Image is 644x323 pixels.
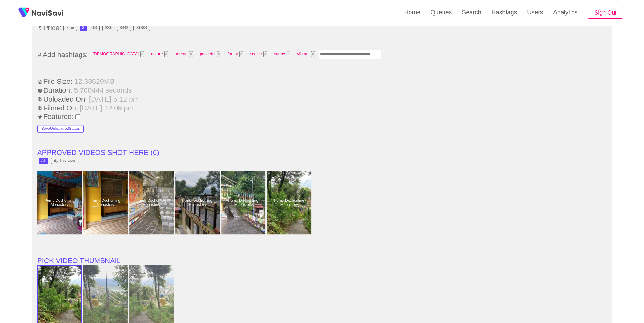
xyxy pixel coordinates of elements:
span: nature [149,49,170,59]
span: Uploaded On: [37,95,88,103]
span: Filmed On: [37,104,79,112]
span: Price: [37,24,62,32]
div: $ [82,26,85,30]
button: Tag at index 2 with value 2289 focussed. Press backspace to remove [189,51,193,57]
span: [DEMOGRAPHIC_DATA] [91,49,146,59]
button: SaveUnfeaturedStatus [37,125,84,133]
button: Tag at index 6 with value 2310 focussed. Press backspace to remove [287,51,290,57]
span: sunny [272,49,292,59]
div: $$$$ [120,26,128,30]
span: 12.38629 MB [74,77,115,86]
span: 5.700444 seconds [73,86,132,95]
button: Tag at index 5 with value 2417 focussed. Press backspace to remove [263,51,267,57]
span: scenic [248,49,269,59]
a: Pema Dechenling MonasteryPema Dechenling Monastery [175,171,221,234]
span: vibrant [295,49,317,59]
a: Pema Dechenling MonasteryPema Dechenling Monastery [221,171,267,234]
li: APPROVED VIDEOS SHOT HERE ( 6 ) [37,148,607,157]
button: Sign Out [588,7,623,19]
button: Tag at index 7 with value 2561 focussed. Press backspace to remove [311,51,315,57]
span: Add hashtags: [42,51,89,59]
div: All [41,159,46,163]
button: Tag at index 0 with value 25581 focussed. Press backspace to remove [140,51,144,57]
span: peaceful [198,49,223,59]
div: $$$$$ [136,26,147,30]
img: fireSpot [16,5,32,21]
button: Tag at index 4 with value 3030 focussed. Press backspace to remove [239,51,243,57]
div: $$$ [105,26,112,30]
input: Enter tag here and press return [318,49,382,59]
li: PICK VIDEO THUMBNAIL [37,257,607,265]
a: Pema Dechenling MonasteryPema Dechenling Monastery [129,171,175,234]
span: serene [173,49,194,59]
button: Tag at index 1 with value 584 focussed. Press backspace to remove [164,51,168,57]
div: By This User [54,159,75,163]
span: [DATE] 12:09 pm [79,104,134,112]
img: fireSpot [32,10,63,16]
div: Free [66,26,74,30]
span: [DATE] 5:12 pm [88,95,140,103]
span: Featured: [37,113,74,121]
div: $$ [92,26,97,30]
span: Duration: [37,86,73,95]
a: Pema Dechenling MonasteryPema Dechenling Monastery [37,171,83,234]
a: Pema Dechenling MonasteryPema Dechenling Monastery [267,171,313,234]
a: Pema Dechenling MonasteryPema Dechenling Monastery [83,171,129,234]
button: Tag at index 3 with value 2301 focussed. Press backspace to remove [217,51,221,57]
span: File Size: [37,77,73,86]
span: forest [226,49,245,59]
